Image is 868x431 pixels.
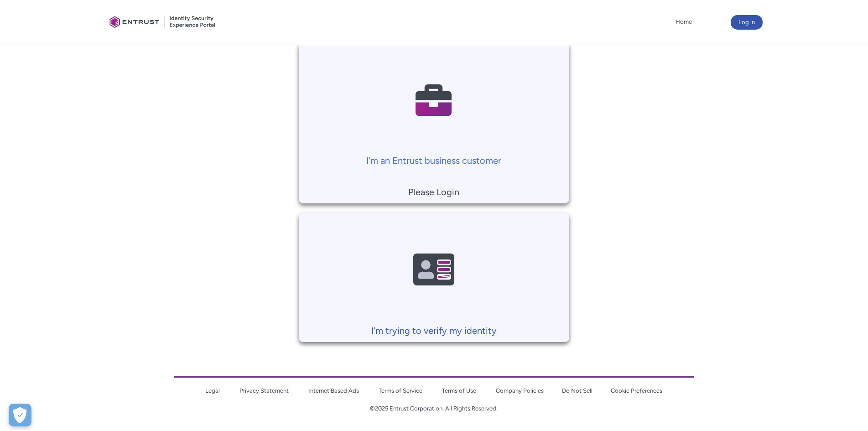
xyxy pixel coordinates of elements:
iframe: Qualified Messenger [859,422,868,431]
a: I'm trying to verify my identity [299,213,569,338]
a: Privacy Statement [239,387,289,394]
a: Terms of Service [379,387,422,394]
a: Internet Based Ads [308,387,359,394]
img: Contact Support [390,221,477,319]
img: Contact Support [390,51,477,149]
a: Home [673,15,694,29]
a: Cookie Preferences [611,387,662,394]
p: Please Login [303,185,565,199]
p: I'm trying to verify my identity [303,324,565,338]
a: Company Policies [496,387,544,394]
p: I'm an Entrust business customer [303,154,565,167]
div: Cookie Preferences [9,404,31,426]
a: I'm an Entrust business customer [299,42,569,167]
a: Legal [205,387,220,394]
p: ©2025 Entrust Corporation. All Rights Reserved. [174,404,695,413]
button: Open Preferences [9,404,31,426]
button: Log in [731,15,763,30]
a: Do Not Sell [562,387,593,394]
a: Terms of Use [442,387,476,394]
